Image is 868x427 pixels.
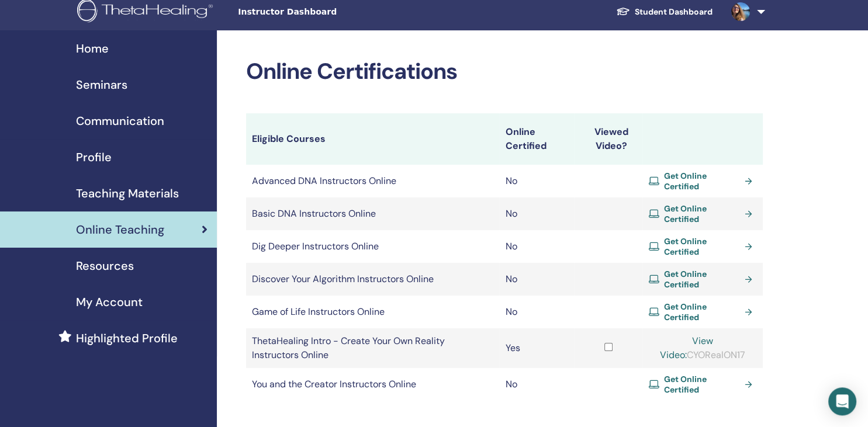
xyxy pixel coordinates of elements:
[663,203,739,224] span: Get Online Certified
[246,113,499,165] th: Eligible Courses
[648,171,757,192] a: Get Online Certified
[246,296,499,328] td: Game of Life Instructors Online
[663,236,739,257] span: Get Online Certified
[238,6,413,18] span: Instructor Dashboard
[499,230,573,263] td: No
[828,387,856,415] div: Open Intercom Messenger
[76,293,143,311] span: My Account
[616,6,630,16] img: graduation-cap-white.svg
[648,236,757,257] a: Get Online Certified
[499,113,573,165] th: Online Certified
[76,148,112,166] span: Profile
[648,269,757,290] a: Get Online Certified
[246,197,499,230] td: Basic DNA Instructors Online
[731,2,750,21] img: default.jpg
[648,374,757,395] a: Get Online Certified
[499,328,573,368] td: Yes
[663,171,739,192] span: Get Online Certified
[663,269,739,290] span: Get Online Certified
[499,263,573,296] td: No
[574,113,643,165] th: Viewed Video?
[76,257,134,275] span: Resources
[499,296,573,328] td: No
[499,197,573,230] td: No
[648,203,757,224] a: Get Online Certified
[663,374,739,395] span: Get Online Certified
[76,40,109,57] span: Home
[76,329,178,347] span: Highlighted Profile
[246,165,499,197] td: Advanced DNA Instructors Online
[660,335,713,361] a: View Video:
[246,368,499,401] td: You and the Creator Instructors Online
[648,334,757,362] div: CYORealON17
[607,1,722,23] a: Student Dashboard
[76,221,164,238] span: Online Teaching
[76,185,179,202] span: Teaching Materials
[499,368,573,401] td: No
[246,58,763,85] h2: Online Certifications
[499,165,573,197] td: No
[246,328,499,368] td: ThetaHealing Intro - Create Your Own Reality Instructors Online
[246,263,499,296] td: Discover Your Algorithm Instructors Online
[76,76,127,93] span: Seminars
[76,112,164,130] span: Communication
[246,230,499,263] td: Dig Deeper Instructors Online
[663,301,739,322] span: Get Online Certified
[648,301,757,322] a: Get Online Certified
